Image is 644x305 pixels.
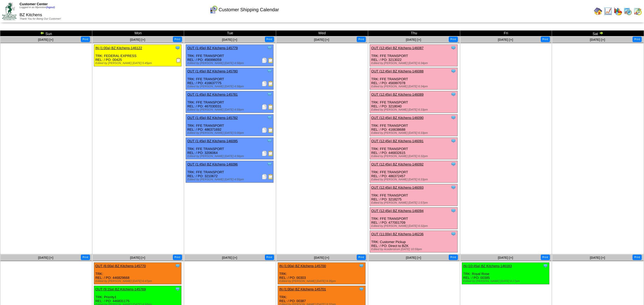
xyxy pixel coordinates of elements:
[634,7,642,15] img: calendarinout.gif
[541,255,550,260] button: Print
[451,45,456,50] img: Tooltip
[173,37,182,42] button: Print
[371,46,424,50] a: OUT (12:45p) BZ Kitchens-146087
[187,62,273,65] div: Edited by [PERSON_NAME] [DATE] 4:58pm
[371,139,424,143] a: OUT (12:45p) BZ Kitchens-146091
[590,38,605,42] a: [DATE] [+]
[406,38,421,42] span: [DATE] [+]
[187,162,238,166] a: OUT (1:45p) BZ Kitchens-146096
[262,104,267,110] img: Packing Slip
[371,232,424,236] a: OUT (11:00p) BZ Kitchens-146236
[314,38,329,42] span: [DATE] [+]
[543,263,548,268] img: Tooltip
[265,255,274,260] button: Print
[267,138,272,143] img: Tooltip
[359,263,364,268] img: Tooltip
[267,68,272,74] img: Tooltip
[599,31,603,35] img: arrowright.gif
[451,231,456,237] img: Tooltip
[173,255,182,260] button: Print
[371,62,457,65] div: Edited by [PERSON_NAME] [DATE] 6:34pm
[268,174,273,179] img: Bill of Lading
[451,208,456,213] img: Tooltip
[92,31,184,36] td: Mon
[463,280,549,283] div: Edited by [PERSON_NAME] [DATE] 6:17pm
[262,58,267,63] img: Packing Slip
[370,91,457,113] div: TRK: FFE TRANSPORT REL: / PO: 3218040
[186,68,274,90] div: TRK: FFE TRANSPORT REL: / PO: 416637775
[451,185,456,190] img: Tooltip
[187,108,273,111] div: Edited by [PERSON_NAME] [DATE] 4:59pm
[219,7,279,13] span: Customer Shipping Calendar
[371,93,424,96] a: OUT (12:45p) BZ Kitchens-146089
[20,2,48,6] span: Customer Center
[186,114,274,136] div: TRK: FFE TRANSPORT REL: / PO: 486371692
[40,31,44,35] img: arrowleft.gif
[314,256,329,260] span: [DATE] [+]
[371,131,457,135] div: Edited by [PERSON_NAME] [DATE] 6:33pm
[186,91,274,113] div: TRK: FFE TRANSPORT REL: / PO: 467030031
[262,174,267,179] img: Packing Slip
[498,256,513,260] a: [DATE] [+]
[187,116,238,120] a: OUT (1:45p) BZ Kitchens-145782
[46,6,55,9] a: (logout)
[2,2,16,20] img: ZoRoCo_Logo(Green%26Foil)%20jpg.webp
[38,256,53,260] span: [DATE] [+]
[371,85,457,88] div: Edited by [PERSON_NAME] [DATE] 6:34pm
[81,255,90,260] button: Print
[279,264,326,268] a: IN (1:00a) BZ Kitchens-145700
[187,69,238,73] a: OUT (1:45p) BZ Kitchens-145780
[371,162,424,166] a: OUT (12:45p) BZ Kitchens-146092
[268,58,273,63] img: Bill of Lading
[371,225,457,228] div: Edited by [PERSON_NAME] [DATE] 6:32pm
[268,81,273,86] img: Bill of Lading
[370,161,457,183] div: TRK: FFE TRANSPORT REL: / PO: 486372457
[187,178,273,181] div: Edited by [PERSON_NAME] [DATE] 4:55pm
[624,7,632,15] img: calendarprod.gif
[175,263,180,268] img: Tooltip
[276,31,368,36] td: Wed
[449,255,458,260] button: Print
[262,81,267,86] img: Packing Slip
[278,263,366,284] div: TRK: REL: / PO: 00303
[186,161,274,183] div: TRK: FFE TRANSPORT REL: / PO: 3210672
[262,128,267,133] img: Packing Slip
[359,286,364,292] img: Tooltip
[187,85,273,88] div: Edited by [PERSON_NAME] [DATE] 4:58pm
[370,138,457,159] div: TRK: FFE TRANSPORT REL: / PO: 446832615
[94,263,181,284] div: TRK: REL: / PO: 446829668
[460,31,552,36] td: Fri
[614,7,622,15] img: graph.gif
[0,31,92,36] td: Sun
[94,45,181,66] div: TRK: FEDERAL EXPRESS REL: / PO: 00425
[184,31,276,36] td: Tue
[451,68,456,74] img: Tooltip
[186,138,274,159] div: TRK: FFE TRANSPORT REL: / PO: 3206064
[370,68,457,90] div: TRK: FFE TRANSPORT REL: / PO: 456997078
[187,93,238,96] a: OUT (1:45p) BZ Kitchens-145781
[371,178,457,181] div: Edited by [PERSON_NAME] [DATE] 6:33pm
[462,263,549,284] div: TRK: Royal Rose REL: / PO: 00385
[267,45,272,50] img: Tooltip
[268,128,273,133] img: Bill of Lading
[371,248,457,251] div: Edited by Acederstrom [DATE] 10:59pm
[406,256,421,260] span: [DATE] [+]
[633,255,642,260] button: Print
[370,208,457,229] div: TRK: FFE TRANSPORT REL: / PO: 477001709
[371,108,457,111] div: Edited by [PERSON_NAME] [DATE] 6:33pm
[222,256,237,260] a: [DATE] [+]
[20,13,42,17] span: BZ Kitchens
[20,18,61,20] span: Thank You for Being Our Customer!
[95,62,181,65] div: Edited by [PERSON_NAME] [DATE] 5:45pm
[265,37,274,42] button: Print
[95,280,181,283] div: Edited by [PERSON_NAME] [DATE] 6:47pm
[187,46,238,50] a: OUT (1:45p) BZ Kitchens-145779
[268,104,273,110] img: Bill of Lading
[451,92,456,97] img: Tooltip
[498,38,513,42] span: [DATE] [+]
[267,162,272,167] img: Tooltip
[370,231,457,252] div: TRK: Customer Pickup REL: / PO: Direct to BZK
[370,45,457,66] div: TRK: FFE TRANSPORT REL: / PO: 3213022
